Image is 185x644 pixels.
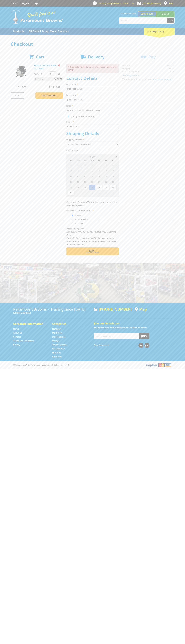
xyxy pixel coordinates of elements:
a: Go to the Contact page [11,2,18,5]
span: 2 [110,162,117,168]
a: Log in [33,2,39,5]
span: Delivery [88,54,104,60]
img: PETROL VOLUME PUMP 1" (25MM) [13,64,29,80]
span: 6 [110,190,117,196]
em: Paramount Browns will contact you when your order is ready for pickup [66,201,117,207]
h2: Contact Details [66,76,119,81]
button: Next Confirm order [66,247,119,255]
h5: Categories [52,322,86,326]
a: Go to the BROWNS Scrap Metal Services page [27,28,71,35]
span: Cart [36,54,45,60]
span: 26 [82,185,88,190]
label: Email [66,104,119,107]
span: 4 [75,168,81,173]
span: $235.00 [49,85,60,89]
a: Go to the registration page [22,2,30,5]
a: Go to the Contact page [13,335,21,338]
span: 27 [89,185,95,190]
span: 19 [82,179,88,184]
a: Go to the Timber Supplies page [52,343,67,346]
span: 7 [96,168,102,173]
button: Join [139,333,149,339]
input: Please select who will pick up the order. [72,219,73,220]
p: [STREET_ADDRESS] [13,311,91,314]
a: Go to the Storage page [52,339,60,342]
span: 22 [103,179,109,184]
label: Myself [74,213,82,218]
span: 29 [103,185,109,190]
span: 28 [75,162,81,168]
span: [DATE] [89,156,96,158]
a: Go to the Skip Bins page [52,351,61,354]
span: 9 [110,168,117,173]
span: 3 [89,190,95,196]
label: A Courier [74,221,85,226]
span: 3 [68,168,74,173]
span: OPEN [DATE] [99,2,128,5]
input: Please enter your email address. [66,108,119,113]
span: 1 [75,190,81,196]
a: Mount [PERSON_NAME] [156,11,175,21]
label: First name [66,83,119,86]
a: Go to the Privacy page [13,343,20,346]
label: Shipping Method [66,138,119,141]
span: 17 [68,179,74,184]
input: Search [119,18,167,23]
a: Go to the Steel Supplies page [52,335,65,338]
span: 24 [68,185,74,190]
a: Go to the Gift Cards page [52,355,62,358]
p: $235.00 [34,72,48,75]
p: Pickup Date needs to be on or between [DATE] and [DATE] [66,64,119,73]
span: Tu [82,159,88,162]
span: 16 [110,174,117,179]
span: 8 [103,168,109,173]
button: Go [167,18,174,23]
h3: Paramount Browns' - Trading since [DATE] [13,307,91,311]
span: (1 item) [155,30,164,33]
span: Set your store [119,11,138,16]
h5: Corporate Information [13,322,47,326]
span: 30 [110,185,117,190]
span: Confirm order [72,252,113,253]
span: 5 [82,168,88,173]
span: 23 [110,179,117,184]
input: Please enter your last name. [66,97,119,102]
label: Pick Up Date [66,149,119,152]
span: 10 [68,174,74,179]
span: 2 [82,190,88,196]
span: 14 [96,174,102,179]
a: View a map of Gepps Cross location [135,307,147,311]
h1: Checkout [11,41,175,47]
a: Keep Shopping [35,92,63,99]
a: Go to the Machinery page [52,331,62,334]
select: Please select a shipping method. [66,142,119,147]
a: Go to the Home page [13,327,19,330]
input: Please enter your first name. [66,87,119,91]
h5: Join our Newsletter [94,322,172,325]
a: Go to the Wheelie Bins page [52,347,65,350]
span: 20 [89,179,95,184]
span: Su [68,159,74,162]
input: Please select who will pick up the order. [72,222,73,224]
a: Go to the Hardware page [52,327,62,330]
span: 27 [68,162,74,168]
span: Th [96,159,102,162]
a: Go to the Products page [11,28,26,35]
h2: Shipping Details [66,131,119,136]
span: 30 [89,162,95,168]
label: Who will pick up the order? [66,209,119,212]
p: Item total: [34,77,63,81]
div: ® Copyright 2025 Paramount Browns'. All Rights Reserved. [11,363,175,367]
a: PETROL VOLUME PUMP 1" (25MM) [34,64,56,70]
label: Last name [66,93,119,97]
span: 4 [96,190,102,196]
span: Next [89,249,96,252]
span: 29 [82,162,88,168]
span: 31 [96,162,102,168]
span: $235.00 [54,77,62,81]
span: Mo [75,159,81,162]
a: Remove from cart [58,64,60,67]
a: Print [11,92,24,99]
span: 8:00am - 5:00pm [112,2,128,5]
input: Your email address [94,333,139,339]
